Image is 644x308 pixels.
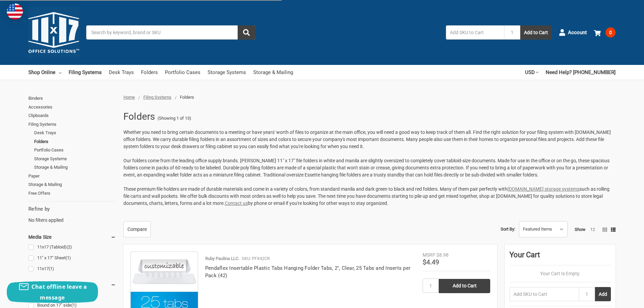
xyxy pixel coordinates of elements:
a: Compare [123,221,151,237]
a: Folders [34,137,116,146]
a: USD [525,65,539,80]
a: Storage Systems [208,65,246,80]
div: No filters applied [28,205,116,223]
span: Show [575,227,586,232]
a: Folders [141,65,158,80]
p: These premium file holders are made of durable materials and come in a variety of colors, from st... [123,186,616,207]
h1: Folders [123,108,155,125]
a: Filing Systems [28,120,116,129]
a: Portfolio Cases [34,146,116,155]
a: Home [123,95,135,100]
span: $4.49 [423,258,439,266]
div: Your Cart [509,249,611,265]
a: Storage & Mailing [34,163,116,172]
p: Ruby Paulina LLC. [205,255,239,262]
a: Storage Systems [34,155,116,163]
p: Our folders come from the leading office supply brands. [PERSON_NAME] 11" x 17" file folders in w... [123,157,616,179]
span: (2) [67,244,72,250]
button: Chat offline leave a message [7,281,98,303]
a: Clipboards [28,111,116,120]
a: 0 [594,24,616,41]
a: Paper [28,172,116,181]
a: 12 [590,227,595,232]
a: 11x17 (Tabloid) [28,243,116,252]
img: 11x17.com [28,7,79,58]
button: Add to Cart [520,25,552,40]
span: Folders [180,95,194,100]
a: [DOMAIN_NAME] storage systems [507,186,579,192]
p: SKU: PFX42CR [242,255,270,262]
a: Shop Online [28,65,62,80]
iframe: Google Customer Reviews [588,290,644,308]
a: Portfolio Cases [165,65,200,80]
span: (1) [71,303,77,308]
label: Sort By: [501,224,515,234]
a: Accessories [28,103,116,112]
a: Filing Systems [143,95,171,100]
button: Add [595,287,611,301]
h5: Media Size [28,233,116,241]
a: Storage & Mailing [253,65,293,80]
p: Whether you need to bring certain documents to a meeting or have years' worth of files to organiz... [123,129,616,150]
a: Binders [28,94,116,103]
a: Account [559,24,587,41]
span: (Showing 1 of 13) [158,115,191,122]
img: duty and tax information for United States [7,3,23,20]
input: Add SKU to Cart [509,287,579,301]
input: Add SKU to Cart [446,25,504,40]
span: (1) [49,266,54,271]
a: Free Offers [28,189,116,198]
span: 0 [605,27,616,38]
span: $8.98 [436,252,449,258]
a: Storage & Mailing [28,180,116,189]
h5: Refine by [28,205,116,213]
a: Contact us [225,200,248,206]
a: 11" x 17" Sheet [28,254,116,263]
a: Desk Trays [109,65,134,80]
a: Need Help? [PHONE_NUMBER] [546,65,616,80]
a: Desk Trays [34,128,116,137]
span: (1) [66,255,71,260]
a: 11x17 [28,264,116,274]
input: Add to Cart [439,279,490,293]
p: Your Cart Is Empty. [509,270,611,277]
div: MSRP [423,252,435,259]
span: Account [568,29,587,37]
span: Chat offline leave a message [31,283,87,301]
input: Search by keyword, brand or SKU [86,25,255,40]
a: Filing Systems [69,65,102,80]
a: Pendaflex Insertable Plastic Tabs Hanging Folder Tabs, 2", Clear, 25 Tabs and Inserts per Pack (42) [205,265,410,279]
